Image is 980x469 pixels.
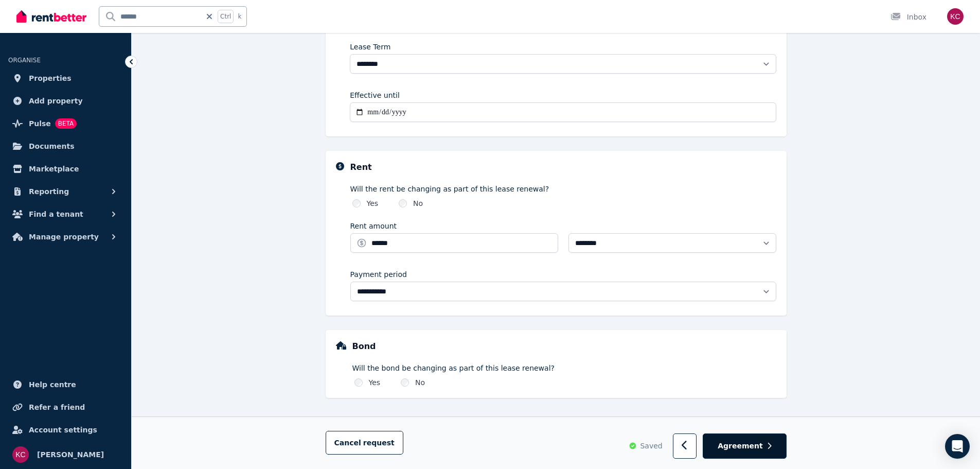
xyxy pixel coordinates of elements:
[350,184,776,194] label: Will the rent be changing as part of this lease renewal?
[29,72,72,84] span: Properties
[413,198,423,209] label: No
[238,12,241,21] span: k
[352,340,376,353] h5: Bond
[8,136,123,157] a: Documents
[334,439,395,447] span: Cancel
[29,208,83,220] span: Find a tenant
[945,434,970,459] div: Open Intercom Messenger
[350,221,397,231] label: Rent amount
[8,181,123,202] button: Reporting
[326,431,403,455] button: Cancelrequest
[8,374,123,395] a: Help centre
[29,231,99,243] span: Manage property
[218,10,234,23] span: Ctrl
[350,161,372,173] h5: Rent
[369,377,381,388] label: Yes
[703,433,786,459] button: Agreement
[8,113,123,134] a: PulseBETA
[29,140,75,152] span: Documents
[29,378,76,391] span: Help centre
[37,448,104,461] span: [PERSON_NAME]
[8,420,123,440] a: Account settings
[350,42,390,52] label: Lease Term
[718,441,763,451] span: Agreement
[29,163,79,175] span: Marketplace
[890,12,926,22] div: Inbox
[29,185,69,198] span: Reporting
[8,397,123,418] a: Refer a friend
[8,91,123,111] a: Add property
[29,117,51,130] span: Pulse
[8,204,123,224] button: Find a tenant
[350,90,400,100] label: Effective until
[55,118,77,129] span: BETA
[29,95,83,107] span: Add property
[352,363,776,373] label: Will the bond be changing as part of this lease renewal?
[29,401,85,413] span: Refer a friend
[8,68,123,89] a: Properties
[367,198,379,209] label: Yes
[640,441,662,451] span: Saved
[16,9,86,24] img: RentBetter
[350,269,407,280] label: Payment period
[8,57,41,64] span: ORGANISE
[12,446,29,463] img: Krystal Carew
[363,438,395,448] span: request
[8,159,123,179] a: Marketplace
[415,377,425,388] label: No
[947,8,964,25] img: Krystal Carew
[8,227,123,247] button: Manage property
[29,424,97,436] span: Account settings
